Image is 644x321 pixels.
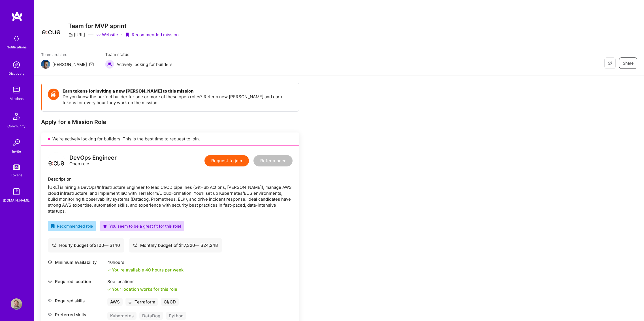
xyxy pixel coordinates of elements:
[3,197,30,203] div: [DOMAIN_NAME]
[51,224,55,228] i: icon RecommendedBadge
[41,118,299,126] div: Apply for a Mission Role
[69,155,117,167] div: Open role
[48,176,293,182] div: Description
[9,298,24,310] a: User Avatar
[11,33,22,44] img: bell
[48,184,293,214] div: [URL] is hiring a DevOps/Infrastructure Engineer to lead CI/CD pipelines (GitHub Actions, [PERSON...
[105,52,172,57] span: Team status
[103,224,107,228] i: icon PurpleStar
[41,132,299,145] div: We’re actively looking for builders. This is the best time to request to join.
[107,286,177,292] div: Your location works for this role
[107,268,111,272] i: icon Check
[48,259,105,265] div: Minimum availability
[11,137,22,148] img: Invite
[11,84,22,96] img: teamwork
[107,279,177,284] div: See locations
[125,298,158,306] div: Terraform
[68,32,85,38] div: [URL]
[103,223,181,229] div: You seem to be a great fit for this role!
[107,288,111,291] i: icon Check
[68,22,179,29] h3: Team for MVP sprint
[619,57,637,69] button: Share
[253,155,293,166] button: Refer a peer
[48,313,52,317] i: icon Tag
[96,32,118,38] a: Website
[623,60,634,66] span: Share
[51,223,93,229] div: Recommended role
[11,186,22,197] img: guide book
[125,32,179,38] div: Recommended mission
[133,243,137,247] i: icon Cash
[48,279,52,284] i: icon Location
[48,312,105,318] div: Preferred skills
[107,267,184,273] div: You're available 40 hours per week
[116,61,172,67] span: Actively looking for builders
[48,298,105,304] div: Required skills
[41,52,94,57] span: Team architect
[11,172,22,178] div: Tokens
[48,89,59,100] img: Token icon
[52,61,87,67] div: [PERSON_NAME]
[63,89,293,94] h4: Earn tokens for inviting a new [PERSON_NAME] to this mission
[11,11,23,22] img: logo
[128,301,132,304] i: icon BlackArrowDown
[52,243,56,247] i: icon Cash
[41,60,50,69] img: Team Architect
[48,260,52,264] i: icon Clock
[41,22,61,38] img: Company Logo
[139,312,163,320] div: DataDog
[121,32,122,38] div: ·
[10,96,24,102] div: Missions
[107,259,184,265] div: 40 hours
[204,155,249,166] button: Request to join
[13,164,20,170] img: tokens
[7,44,27,50] div: Notifications
[8,70,25,76] div: Discovery
[69,155,117,161] div: DevOps Engineer
[7,123,25,129] div: Community
[133,242,218,248] div: Monthly budget of $ 17,320 — $ 24,248
[11,298,22,310] img: User Avatar
[63,94,293,106] p: Do you know the perfect builder for one or more of these open roles? Refer a new [PERSON_NAME] an...
[48,152,65,169] img: logo
[48,279,105,284] div: Required location
[89,62,94,67] i: icon Mail
[12,148,21,154] div: Invite
[107,312,137,320] div: Kubernetes
[10,110,23,123] img: Community
[107,298,123,306] div: AWS
[11,59,22,70] img: discovery
[52,242,120,248] div: Hourly budget of $ 100 — $ 140
[125,33,129,37] i: icon PurpleRibbon
[166,312,186,320] div: Python
[48,299,52,303] i: icon Tag
[105,60,114,69] img: Actively looking for builders
[607,61,612,65] i: icon EyeClosed
[161,298,179,306] div: CI/CD
[68,33,73,37] i: icon CompanyGray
